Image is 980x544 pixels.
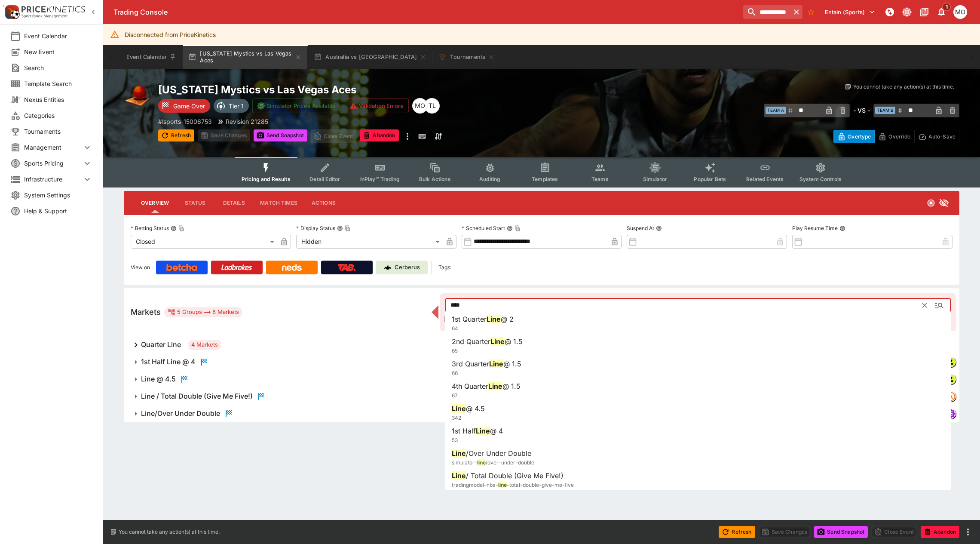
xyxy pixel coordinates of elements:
h6: Line/Over Under Double [141,409,220,418]
p: Tier 1 [229,101,244,111]
div: tradingmodel [946,391,956,402]
button: Send Snapshot [254,129,307,141]
button: NOT Connected to PK [882,4,897,20]
button: Line @ 4.5 [124,371,792,388]
label: Tags: [438,261,451,274]
span: Teams [591,176,609,182]
span: 67 [452,392,458,399]
div: 5 Groups 8 Markets [168,307,239,317]
span: @ 2 [501,315,514,323]
div: simulator [946,409,956,419]
span: Popular Bets [694,176,726,182]
p: Cerberus [395,263,420,272]
span: Line [452,471,466,480]
button: Line / Total Double (Give Me Five!) [124,388,796,405]
div: Trading Console [113,8,740,17]
h6: Quarter Line [141,340,181,349]
span: Mark an event as closed and abandoned. [921,527,959,535]
span: Mark an event as closed and abandoned. [360,131,398,139]
button: Copy To Clipboard [178,225,184,231]
span: 3rd Quarter [452,360,489,368]
span: Line [452,449,466,458]
div: Mark O'Loughlan [953,5,967,19]
span: 64 [452,325,458,332]
span: Line [489,360,503,368]
span: tradingmodel-nba- [452,482,498,488]
button: Abandon [921,526,959,538]
img: TabNZ [338,264,356,271]
span: simulator- [452,459,477,466]
button: Australia vs [GEOGRAPHIC_DATA] [309,45,432,69]
button: Send Snapshot [814,526,868,538]
span: line [498,482,507,488]
button: Overview [134,193,176,213]
span: @ 4 [490,427,503,435]
span: Auditing [479,176,500,182]
button: Refresh [719,526,755,538]
span: Simulator [643,176,667,182]
div: Hidden [296,235,443,249]
h6: Line / Total Double (Give Me Five!) [141,392,253,401]
button: Copy To Clipboard [514,225,521,231]
span: Bulk Actions [419,176,451,182]
span: Tournaments [24,127,92,136]
button: Copy To Clipboard [345,225,351,231]
label: View on : [131,261,153,274]
button: more [963,527,973,537]
span: Infrastructure [24,175,82,184]
img: Ladbrokes [221,264,252,271]
span: Help & Support [24,206,92,215]
h5: Markets [131,307,161,317]
button: Select Tenant [820,5,880,19]
span: Sports Pricing [24,159,82,168]
span: InPlay™ Trading [360,176,400,182]
a: Cerberus [376,261,428,274]
span: Pricing and Results [242,176,291,182]
span: 1st Half [452,427,476,435]
button: Display StatusCopy To Clipboard [337,225,343,231]
div: Trent Lewis [424,98,440,114]
button: Status [176,193,214,213]
div: Start From [833,130,959,143]
span: Search [24,63,92,72]
span: System Settings [24,191,92,200]
button: Refresh [158,129,194,141]
span: 4 Markets [188,341,221,349]
span: Team A [766,107,786,114]
span: /over-under-double [486,459,534,466]
button: Clear [918,298,931,312]
span: @ 1.5 [503,360,521,368]
span: 53 [452,437,458,443]
button: Validation Errors [345,98,409,113]
span: @ 4.5 [466,404,485,413]
span: line [477,459,486,466]
img: PriceKinetics [21,6,85,12]
input: search [743,5,790,19]
img: basketball.png [124,83,151,111]
span: 4th Quarter [452,382,488,390]
button: Suspend At [656,225,662,231]
button: Actions [304,193,343,213]
img: Betcha [166,264,197,271]
img: lsports [946,375,955,384]
svg: Hidden [939,198,949,208]
span: / Total Double (Give Me Five!) [466,471,563,480]
p: Override [888,132,910,141]
p: Play Resume Time [792,224,838,232]
span: New Event [24,47,92,56]
img: Cerberus [384,264,391,271]
span: Line [487,315,501,323]
button: Close [931,298,947,313]
span: Line [490,337,505,346]
div: Closed [131,235,277,249]
h6: Line @ 4.5 [141,375,176,384]
span: Related Events [746,176,784,182]
span: 342 [452,415,461,421]
button: Auto-Save [914,130,959,143]
button: Line/Over Under Double [124,405,863,422]
svg: Closed [927,199,935,207]
span: /Over Under Double [466,449,531,458]
button: Abandon [360,129,398,141]
span: Categories [24,111,92,120]
span: Line [476,427,490,435]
